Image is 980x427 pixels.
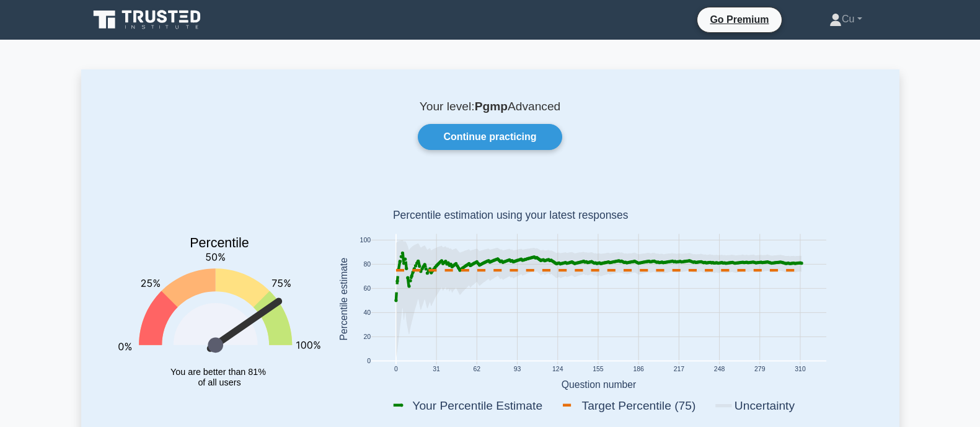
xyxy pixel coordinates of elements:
text: Percentile [190,236,249,251]
text: Question number [561,379,636,390]
text: 100 [360,237,371,244]
text: 248 [713,366,725,373]
text: Percentile estimation using your latest responses [392,209,628,222]
tspan: of all users [198,377,241,387]
text: 124 [552,366,563,373]
text: 155 [593,366,604,373]
text: 0 [367,358,371,365]
tspan: You are better than 81% [170,367,266,377]
text: 0 [394,366,397,373]
a: Cu [800,7,892,32]
p: Your level: Advanced [111,99,870,114]
text: 80 [363,261,371,268]
text: 217 [673,366,684,373]
text: 279 [754,366,766,373]
text: 186 [633,366,644,373]
b: Pgmp [475,100,508,113]
a: Continue practicing [418,124,562,150]
text: 20 [363,334,371,341]
text: 93 [513,366,521,373]
text: 31 [433,366,440,373]
text: 310 [795,366,806,373]
text: Percentile estimate [338,258,348,341]
a: Go Premium [702,12,776,27]
text: 62 [473,366,480,373]
text: 60 [363,285,371,292]
text: 40 [363,309,371,316]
